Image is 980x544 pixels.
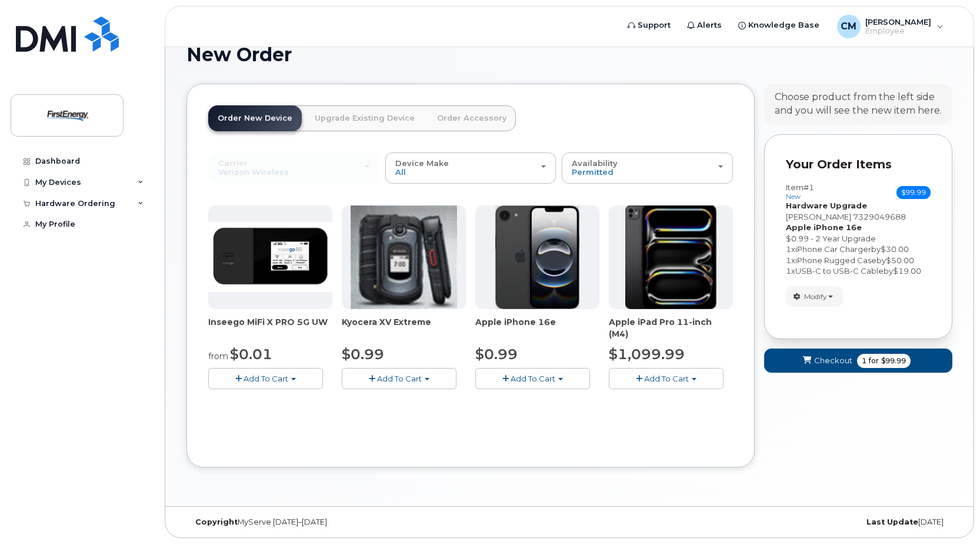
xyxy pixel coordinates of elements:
span: iPhone Rugged Case [795,256,876,265]
div: Connor, Michael R [829,15,952,38]
h3: Item [786,183,814,200]
img: xvextreme.gif [351,205,457,309]
a: Order New Device [208,105,302,131]
div: $0.99 - 2 Year Upgrade [786,233,931,244]
div: Choose product from the left side and you will see the new item here. [775,91,942,118]
img: ipad_pro_11_m4.png [625,205,716,309]
span: $19.00 [893,266,921,276]
button: Availability Permitted [562,152,733,183]
span: USB-C to USB-C Cable [795,266,884,276]
button: Add To Cart [342,368,456,389]
button: Add To Cart [475,368,590,389]
span: $99.99 [881,356,906,366]
span: Checkout [814,355,852,366]
div: MyServe [DATE]–[DATE] [186,518,442,527]
span: Add To Cart [377,374,422,383]
strong: Hardware Upgrade [786,201,867,210]
span: 1 [786,256,791,265]
span: $99.99 [896,186,931,199]
div: Kyocera XV Extreme [342,316,466,340]
strong: Last Update [866,518,918,526]
span: Device Make [395,158,449,168]
div: x by [786,244,931,255]
span: [PERSON_NAME] [786,212,851,221]
span: Add To Cart [511,374,555,383]
span: CM [841,19,856,34]
div: x by [786,255,931,266]
img: Inseego.png [208,222,332,292]
iframe: Messenger Launcher [929,493,971,535]
span: $0.99 [475,346,518,363]
span: All [395,167,406,177]
span: for [866,356,881,366]
a: Alerts [679,14,730,37]
small: new [786,193,801,201]
span: $50.00 [886,256,914,265]
span: $0.01 [230,346,272,363]
span: $30.00 [881,244,909,254]
small: from [208,351,228,361]
strong: Apple iPhone 16e [786,223,862,232]
div: x by [786,266,931,277]
span: 1 [786,266,791,276]
button: Add To Cart [609,368,724,389]
strong: Copyright [195,518,238,526]
div: Inseego MiFi X PRO 5G UW [208,316,332,340]
a: Upgrade Existing Device [305,105,424,131]
span: iPhone Car Charger [795,244,871,254]
button: Add To Cart [208,368,323,389]
span: Alerts [697,19,722,31]
span: #1 [804,183,814,192]
span: Support [638,19,671,31]
span: 7329049688 [853,212,906,221]
span: Employee [865,26,931,36]
span: 1 [786,244,791,254]
span: Add To Cart [644,374,689,383]
div: Apple iPad Pro 11-inch (M4) [609,316,733,340]
a: Order Accessory [428,105,516,131]
span: Modify [804,291,827,302]
button: Modify [786,286,843,307]
div: Apple iPhone 16e [475,316,599,340]
img: iphone16e.png [495,205,580,309]
span: Add To Cart [244,374,288,383]
span: 1 [862,356,866,366]
p: Your Order Items [786,156,931,173]
div: [DATE] [697,518,952,527]
span: $1,099.99 [609,346,685,363]
button: Device Make All [385,152,556,183]
a: Support [619,14,679,37]
button: Checkout 1 for $99.99 [764,349,952,373]
h1: New Order [186,44,952,65]
span: Knowledge Base [748,19,819,31]
a: Knowledge Base [730,14,828,37]
span: $0.99 [342,346,384,363]
span: [PERSON_NAME] [865,17,931,26]
span: Permitted [572,167,614,177]
span: Availability [572,158,618,168]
